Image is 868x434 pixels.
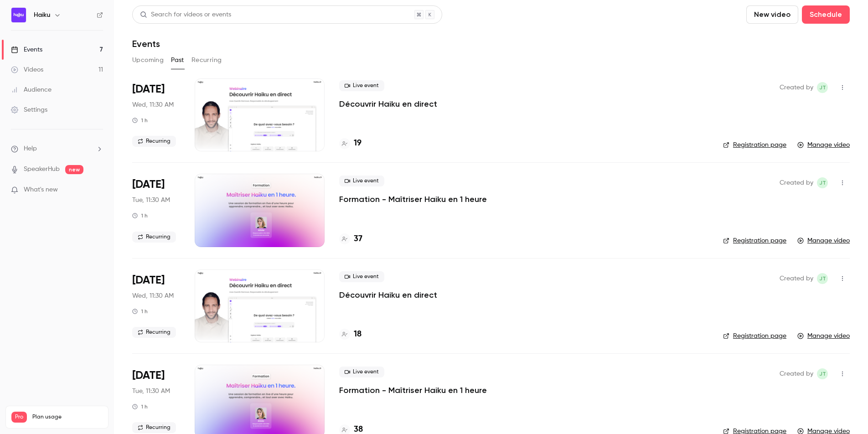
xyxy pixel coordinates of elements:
img: Haiku [11,8,26,22]
span: Created by [780,273,813,284]
h4: 18 [354,328,362,341]
a: Découvrir Haiku en direct [339,98,437,109]
span: [DATE] [132,177,165,192]
div: Settings [11,105,47,114]
div: Sep 23 Tue, 11:30 AM (Europe/Paris) [132,174,180,247]
span: Live event [339,80,384,91]
span: Plan usage [32,413,103,421]
div: Sep 17 Wed, 11:30 AM (Europe/Paris) [132,269,180,342]
span: Created by [780,368,813,379]
button: Schedule [802,5,850,24]
span: Created by [780,82,813,93]
a: Registration page [723,140,786,150]
a: Manage video [797,140,850,150]
span: [DATE] [132,273,165,288]
button: Recurring [191,53,222,67]
span: Recurring [132,232,176,243]
span: [DATE] [132,82,165,97]
a: Registration page [723,236,786,245]
span: Wed, 11:30 AM [132,100,174,109]
div: Sep 24 Wed, 11:30 AM (Europe/Paris) [132,78,180,151]
div: 1 h [132,403,148,410]
h1: Events [132,38,160,49]
span: jean Touzet [817,177,828,188]
div: Events [11,45,42,54]
span: Tue, 11:30 AM [132,387,170,396]
span: jT [819,273,826,284]
span: Created by [780,177,813,188]
a: Formation - Maîtriser Haiku en 1 heure [339,385,487,396]
span: Wed, 11:30 AM [132,291,174,300]
li: help-dropdown-opener [11,144,103,154]
span: jT [819,177,826,188]
a: 18 [339,328,362,341]
a: Manage video [797,331,850,341]
span: Live event [339,176,384,186]
span: jean Touzet [817,82,828,93]
span: Pro [11,412,27,423]
a: 37 [339,233,362,245]
span: Recurring [132,327,176,338]
a: 19 [339,137,362,150]
span: Recurring [132,136,176,147]
span: Recurring [132,422,176,433]
div: Search for videos or events [140,10,231,20]
span: new [65,165,83,174]
h4: 37 [354,233,362,245]
h6: Haiku [34,10,50,20]
button: New video [746,5,798,24]
span: Live event [339,367,384,377]
div: 1 h [132,212,148,219]
button: Upcoming [132,53,164,67]
a: SpeakerHub [24,165,60,174]
span: Help [24,144,37,154]
span: jT [819,82,826,93]
span: What's new [24,185,58,195]
span: jT [819,368,826,379]
a: Découvrir Haiku en direct [339,289,437,300]
div: 1 h [132,308,148,315]
a: Formation - Maîtriser Haiku en 1 heure [339,194,487,205]
div: 1 h [132,117,148,124]
iframe: Noticeable Trigger [92,186,103,194]
span: Live event [339,271,384,282]
span: jean Touzet [817,368,828,379]
span: jean Touzet [817,273,828,284]
div: Audience [11,85,52,94]
a: Registration page [723,331,786,341]
div: Videos [11,65,43,74]
a: Manage video [797,236,850,245]
button: Past [171,53,184,67]
span: Tue, 11:30 AM [132,196,170,205]
h4: 19 [354,137,362,150]
span: [DATE] [132,368,165,383]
